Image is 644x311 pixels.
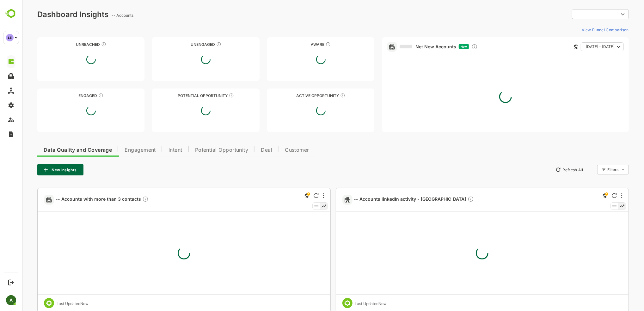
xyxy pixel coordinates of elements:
a: -- Accounts with more than 3 contactsDescription not present [34,196,129,203]
span: Potential Opportunity [173,148,226,153]
div: These accounts have open opportunities which might be at any of the Sales Stages [318,93,323,98]
div: Description not present [445,196,452,203]
div: These accounts have not been engaged with for a defined time period [79,42,84,47]
button: New Insights [15,164,61,175]
img: BambooboxLogoMark.f1c84d78b4c51b1a7b5f700c9845e183.svg [3,8,19,20]
a: Net New Accounts [377,44,434,50]
span: New [439,45,445,48]
div: These accounts have not shown enough engagement and need nurturing [194,42,199,47]
span: Intent [146,148,160,153]
a: -- Accounts linkedIn activity - [GEOGRAPHIC_DATA]Description not present [332,196,454,203]
div: Unreached [15,42,122,47]
div: ​ [550,9,607,20]
div: Engaged [15,93,122,98]
div: These accounts have just entered the buying cycle and need further nurturing [304,42,309,47]
ag: -- Accounts [89,13,113,18]
div: Last Updated Now [34,301,66,306]
div: These accounts are warm, further nurturing would qualify them to MQAs [76,93,81,98]
div: This card does not support filter and segments [552,45,556,49]
div: Filters [585,167,597,172]
div: Unengaged [130,42,237,47]
div: A [6,295,16,305]
span: -- Accounts with more than 3 contacts [34,196,126,203]
button: View Funnel Comparison [557,25,607,35]
div: Potential Opportunity [130,93,237,98]
span: Engagement [102,148,134,153]
div: This is a global insight. Segment selection is not applicable for this view [579,192,587,200]
button: Logout [7,278,15,287]
span: Customer [263,148,287,153]
span: Deal [239,148,250,153]
div: Refresh [291,193,297,198]
div: Discover new ICP-fit accounts showing engagement — via intent surges, anonymous website visits, L... [449,44,456,50]
div: This is a global insight. Segment selection is not applicable for this view [281,192,289,200]
span: -- Accounts linkedIn activity - [GEOGRAPHIC_DATA] [332,196,452,203]
div: Last Updated Now [333,301,365,306]
div: Description not present [120,196,126,203]
div: Active Opportunity [245,93,353,98]
div: LE [6,34,14,41]
div: Filters [585,164,607,175]
div: More [301,193,302,198]
div: More [599,193,600,198]
div: Aware [245,42,353,47]
button: Refresh All [531,165,564,175]
div: Dashboard Insights [15,10,86,19]
span: [DATE] - [DATE] [564,43,592,51]
button: [DATE] - [DATE] [559,42,602,51]
span: Data Quality and Coverage [21,148,90,153]
div: These accounts are MQAs and can be passed on to Inside Sales [207,93,212,98]
div: Refresh [590,193,595,198]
